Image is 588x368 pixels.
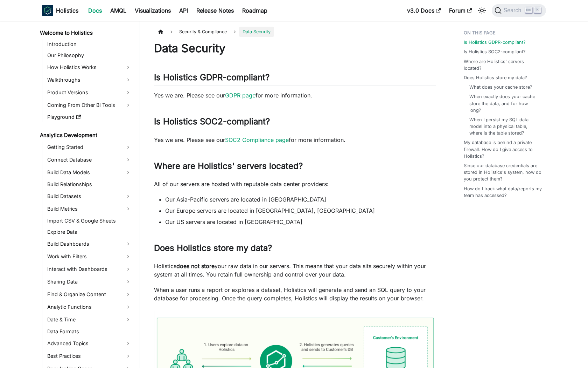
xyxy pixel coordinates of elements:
p: Yes we are. Please see our for more information. [154,136,436,144]
h1: Data Security [154,41,436,55]
h2: Is Holistics SOC2-compliant? [154,116,436,130]
a: Advanced Topics [45,338,134,349]
span: Security & Compliance [176,27,230,37]
a: Release Notes [192,5,238,16]
nav: Docs sidebar [35,21,140,368]
h2: Is Holistics GDPR-compliant? [154,72,436,86]
a: Where are Holistics' servers located? [464,58,542,71]
a: Import CSV & Google Sheets [45,216,134,226]
a: How Holistics Works [45,62,134,73]
a: Best Practices [45,350,134,362]
li: Our Asia-Pacific servers are located in [GEOGRAPHIC_DATA] [165,195,436,204]
a: Home page [154,27,167,37]
a: Docs [84,5,106,16]
a: Sharing Data [45,276,134,287]
a: Interact with Dashboards [45,264,134,275]
a: Since our database credentials are stored in Holistics's system, how do you protect them? [464,162,542,183]
kbd: K [534,7,541,13]
a: Build Relationships [45,179,134,189]
a: Explore Data [45,227,134,237]
button: Switch between dark and light mode (currently light mode) [476,5,488,16]
a: Welcome to Holistics [38,28,134,38]
li: Our Europe servers are located in [GEOGRAPHIC_DATA], [GEOGRAPHIC_DATA] [165,206,436,215]
a: When I persist my SQL data model into a physical table, where is the table stored? [469,116,539,137]
span: Search [502,7,526,14]
nav: Breadcrumbs [154,27,436,37]
a: Work with Filters [45,251,134,262]
a: AMQL [106,5,131,16]
a: Is Holistics SOC2-compliant? [464,48,526,55]
a: Getting Started [45,142,134,153]
a: Visualizations [131,5,175,16]
a: API [175,5,192,16]
p: Yes we are. Please see our for more information. [154,91,436,100]
a: Product Versions [45,87,134,98]
a: SOC2 Compliance page [225,136,289,143]
strong: store [201,263,215,270]
a: Does Holistics store my data? [464,74,527,81]
a: Find & Organize Content [45,289,134,300]
p: All of our servers are hosted with reputable data center providers: [154,180,436,188]
img: Holistics [42,5,53,16]
a: My database is behind a private firewall. How do I give access to Holistics? [464,139,542,159]
a: Playground [45,112,134,122]
li: Our US servers are located in [GEOGRAPHIC_DATA] [165,218,436,226]
a: What does your cache store? [469,84,532,90]
a: Date & Time [45,314,134,325]
a: Analytic Functions [45,301,134,313]
a: Introduction [45,39,134,49]
a: Analytics Development [38,130,134,140]
a: HolisticsHolistics [42,5,78,16]
a: Our Philosophy [45,50,134,60]
p: Holistics your raw data in our servers. This means that your data sits securely within your syste... [154,262,436,279]
a: Build Dashboards [45,238,134,250]
p: When a user runs a report or explores a dataset, Holistics will generate and send an SQL query to... [154,286,436,302]
a: Build Datasets [45,191,134,202]
a: Forum [445,5,476,16]
a: Coming From Other BI Tools [45,100,134,111]
a: v3.0 Docs [403,5,445,16]
a: Build Data Models [45,167,134,178]
a: Is Holistics GDPR-compliant? [464,39,526,46]
h2: Does Holistics store my data? [154,243,436,256]
a: When exactly does your cache store the data, and for how long? [469,93,539,114]
strong: does not [176,263,199,270]
button: Search (Ctrl+K) [492,4,546,17]
a: Roadmap [238,5,272,16]
a: Build Metrics [45,203,134,214]
a: Walkthroughs [45,74,134,86]
span: Data Security [239,27,274,37]
h2: Where are Holistics' servers located? [154,161,436,174]
a: GDPR page [225,92,255,99]
a: How do I track what data/reports my team has accessed? [464,185,542,199]
a: Data Formats [45,327,134,336]
a: Connect Database [45,154,134,165]
b: Holistics [56,6,78,15]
